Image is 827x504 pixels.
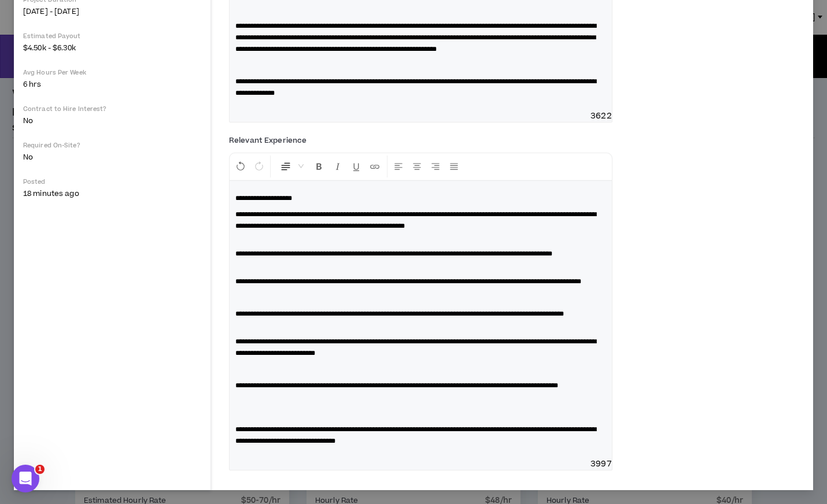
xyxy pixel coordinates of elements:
button: Format Italics [329,155,346,177]
button: Format Bold [311,155,328,177]
button: Format Underline [348,155,365,177]
p: Avg Hours Per Week [23,68,201,77]
button: Left Align [390,155,407,177]
button: Center Align [408,155,426,177]
p: Posted [23,177,201,186]
p: 6 hrs [23,79,201,90]
span: 3622 [590,110,612,122]
button: Redo [250,155,268,177]
p: Estimated Payout [23,32,201,40]
p: No [23,116,201,126]
p: [DATE] - [DATE] [23,6,201,17]
button: Undo [232,155,249,177]
p: $4.50k - $6.30k [23,43,201,53]
button: Right Align [427,155,444,177]
label: Relevant Experience [229,131,307,150]
button: Justify Align [445,155,463,177]
iframe: Intercom live chat [12,465,39,492]
span: 1 [35,465,45,474]
p: No [23,152,201,162]
p: Contract to Hire Interest? [23,105,201,113]
span: 3997 [590,458,612,470]
p: Required On-Site? [23,141,201,150]
p: 18 minutes ago [23,188,201,199]
button: Insert Link [366,155,383,177]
